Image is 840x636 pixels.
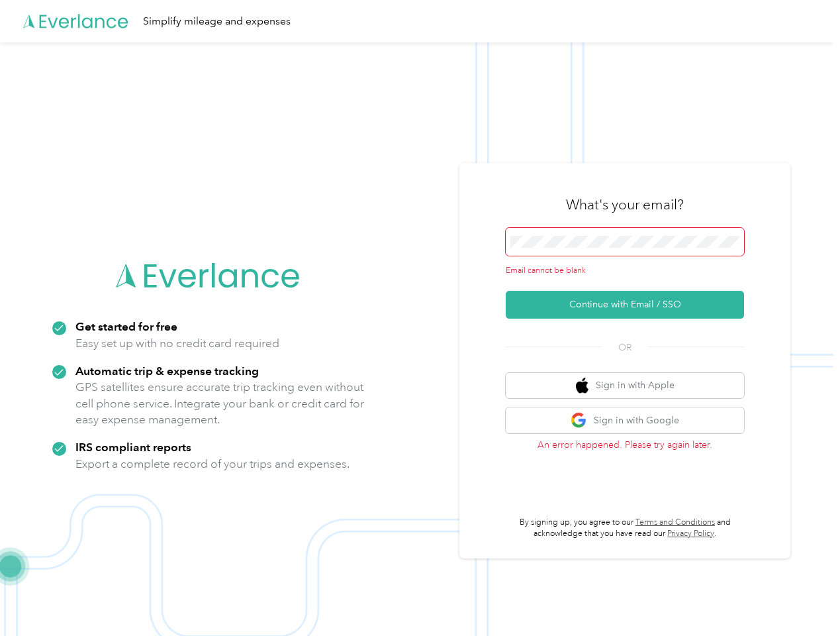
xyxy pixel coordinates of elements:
[602,341,648,354] span: OR
[506,407,744,433] button: google logoSign in with Google
[75,364,259,378] strong: Automatic trip & expense tracking
[75,335,279,352] p: Easy set up with no credit card required
[635,517,715,527] a: Terms and Conditions
[75,440,191,454] strong: IRS compliant reports
[506,517,744,540] p: By signing up, you agree to our and acknowledge that you have read our .
[75,319,177,333] strong: Get started for free
[576,378,589,394] img: apple logo
[75,456,350,472] p: Export a complete record of your trips and expenses.
[506,438,744,452] p: An error happened. Please try again later.
[506,265,744,277] div: Email cannot be blank
[506,291,744,319] button: Continue with Email / SSO
[506,373,744,399] button: apple logoSign in with Apple
[143,13,291,30] div: Simplify mileage and expenses
[667,529,714,539] a: Privacy Policy
[566,195,684,214] h3: What's your email?
[75,379,365,428] p: GPS satellites ensure accurate trip tracking even without cell phone service. Integrate your bank...
[571,412,587,429] img: google logo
